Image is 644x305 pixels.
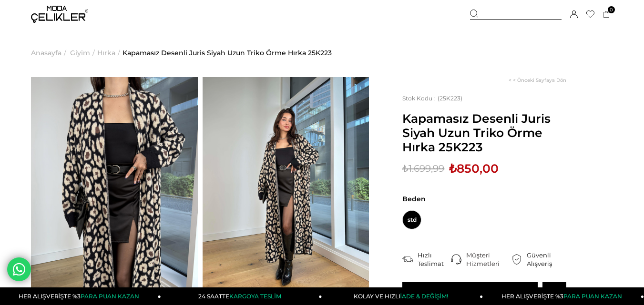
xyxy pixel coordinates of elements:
[70,29,90,77] a: Giyim
[527,251,566,268] div: Güvenli Alışveriş
[563,293,622,300] span: PARA PUAN KAZAN
[70,29,97,77] li: >
[449,161,499,176] span: ₺850,00
[81,293,139,300] span: PARA PUAN KAZAN
[322,287,483,305] a: KOLAY VE HIZLIİADE & DEĞİŞİM!
[402,95,462,102] span: (25K223)
[123,29,332,77] a: Kapamasız Desenli Juris Siyah Uzun Triko Örme Hırka 25K223
[509,77,566,83] a: < < Önceki Sayfaya Dön
[31,29,69,77] li: >
[511,254,522,265] img: security.png
[466,251,511,268] div: Müşteri Hizmetleri
[418,251,451,268] div: Hızlı Teslimat
[483,287,644,305] a: HER ALIŞVERİŞTE %3PARA PUAN KAZAN
[97,29,115,77] a: Hırka
[603,11,610,18] a: 0
[31,77,198,299] img: Juris hırka 25K223
[451,254,461,265] img: call-center.png
[402,95,438,102] span: Stok Kodu
[97,29,123,77] li: >
[402,111,566,154] span: Kapamasız Desenli Juris Siyah Uzun Triko Örme Hırka 25K223
[161,287,322,305] a: 24 SAATTEKARGOYA TESLİM
[400,293,448,300] span: İADE & DEĞİŞİM!
[229,293,281,300] span: KARGOYA TESLİM
[31,6,88,23] img: logo
[31,29,61,77] a: Anasayfa
[203,77,369,299] img: Juris hırka 25K223
[402,161,444,176] span: ₺1.699,99
[608,6,615,13] span: 0
[402,195,566,203] span: Beden
[402,210,421,229] span: std
[402,254,413,265] img: shipping.png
